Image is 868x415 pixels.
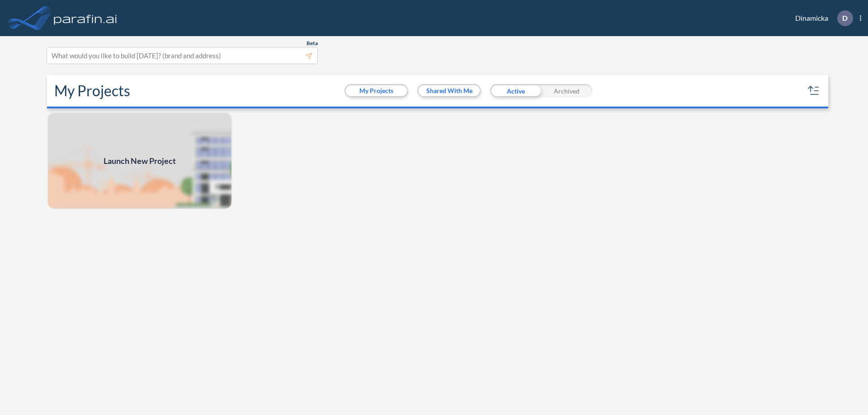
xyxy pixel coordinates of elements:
[52,9,119,27] img: logo
[490,84,541,98] div: Active
[419,85,480,96] button: Shared With Me
[54,82,130,99] h2: My Projects
[47,112,232,210] a: Launch New Project
[541,84,592,98] div: Archived
[307,40,318,47] span: Beta
[47,112,232,210] img: add
[782,10,861,26] div: Dinamicka
[346,85,407,96] button: My Projects
[842,14,848,22] p: D
[807,84,821,98] button: sort
[104,155,176,167] span: Launch New Project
